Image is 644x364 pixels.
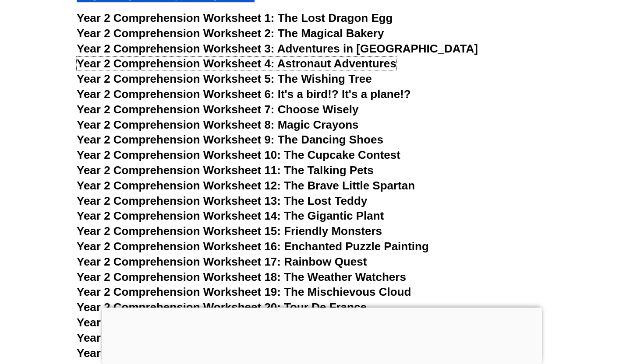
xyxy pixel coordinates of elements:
[77,72,372,85] a: Year 2 Comprehension Worksheet 5: The Wishing Tree
[77,240,429,253] a: Year 2 Comprehension Worksheet 16: Enchanted Puzzle Painting
[77,11,393,24] a: Year 2 Comprehension Worksheet 1: The Lost Dragon Egg
[77,316,185,329] span: Year 2 Worksheet 1:
[277,57,396,70] span: Astronaut Adventures
[77,255,367,268] a: Year 2 Comprehension Worksheet 17: Rainbow Quest
[77,164,374,177] a: Year 2 Comprehension Worksheet 11: The Talking Pets
[77,103,275,116] span: Year 2 Comprehension Worksheet 7:
[77,11,275,24] span: Year 2 Comprehension Worksheet 1:
[77,72,275,85] span: Year 2 Comprehension Worksheet 5:
[77,194,367,207] a: Year 2 Comprehension Worksheet 13: The Lost Teddy
[77,27,275,40] span: Year 2 Comprehension Worksheet 2:
[77,270,406,283] a: Year 2 Comprehension Worksheet 18: The Weather Watchers
[77,133,383,146] a: Year 2 Comprehension Worksheet 9: The Dancing Shoes
[494,265,644,364] iframe: Chat Widget
[77,346,370,360] a: Year 2 Worksheet 3:Common Nouns vs. Proper Nouns
[77,27,384,40] a: Year 2 Comprehension Worksheet 2: The Magical Bakery
[77,42,275,55] span: Year 2 Comprehension Worksheet 3:
[77,346,185,360] span: Year 2 Worksheet 3:
[77,316,349,329] a: Year 2 Worksheet 1:Short and Long Vowel Sounds
[77,285,411,298] a: Year 2 Comprehension Worksheet 19: The Mischievous Cloud
[278,11,393,24] span: The Lost Dragon Egg
[77,148,400,161] a: Year 2 Comprehension Worksheet 10: The Cupcake Contest
[102,308,542,362] iframe: Advertisement
[77,331,223,344] a: Year 2 Worksheet 2:Plurals
[77,118,359,131] a: Year 2 Comprehension Worksheet 8: Magic Crayons
[77,57,275,70] span: Year 2 Comprehension Worksheet 4:
[77,209,384,222] a: Year 2 Comprehension Worksheet 14: The Gigantic Plant
[77,179,415,192] a: Year 2 Comprehension Worksheet 12: The Brave Little Spartan
[278,72,372,85] span: The Wishing Tree
[77,331,185,344] span: Year 2 Worksheet 2:
[77,87,411,101] a: Year 2 Comprehension Worksheet 6: It's a bird!? It's a plane!?
[77,42,478,55] a: Year 2 Comprehension Worksheet 3: Adventures in [GEOGRAPHIC_DATA]
[278,103,359,116] span: Choose Wisely
[77,57,396,70] a: Year 2 Comprehension Worksheet 4: Astronaut Adventures
[77,301,367,314] a: Year 2 Comprehension Worksheet 20: Tour De France
[77,224,382,238] a: Year 2 Comprehension Worksheet 15: Friendly Monsters
[277,42,478,55] span: Adventures in [GEOGRAPHIC_DATA]
[77,103,358,116] a: Year 2 Comprehension Worksheet 7: Choose Wisely
[278,27,384,40] span: The Magical Bakery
